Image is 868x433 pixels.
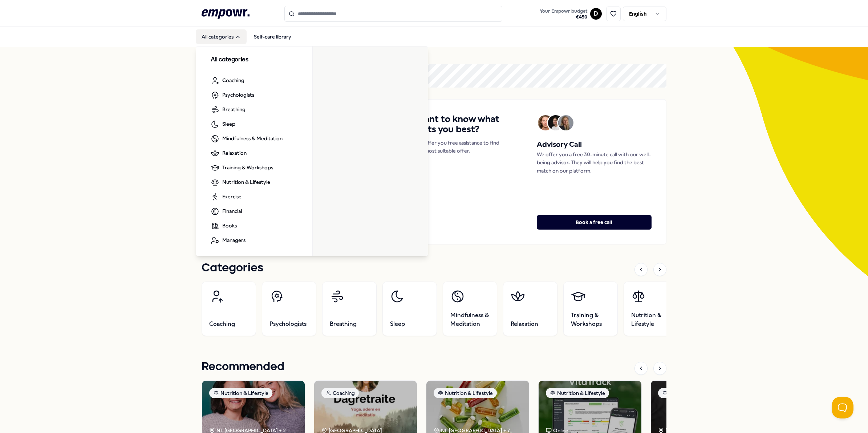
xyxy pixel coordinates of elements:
span: Breathing [222,105,246,113]
a: Sleep [205,117,241,131]
a: Relaxation [205,146,252,161]
h1: Recommended [202,358,284,376]
a: Exercise [205,190,247,204]
span: Psychologists [222,91,254,99]
span: Exercise [222,193,242,201]
span: Your Empowr budget [540,8,587,14]
span: € 450 [540,14,587,20]
span: Managers [222,236,246,244]
div: Nutrition & Lifestyle [546,388,609,398]
a: Psychologists [205,88,260,102]
button: Your Empowr budget€450 [538,7,589,21]
a: Coaching [205,73,250,88]
h4: Want to know what suits you best? [415,114,507,134]
h3: All categories [211,55,298,65]
button: All categories [196,29,247,44]
div: Nutrition & Lifestyle [658,388,721,398]
a: Breathing [205,102,251,117]
img: Avatar [558,115,573,130]
a: Relaxation [503,282,557,336]
a: Training & Workshops [205,161,279,175]
a: Nutrition & Lifestyle [205,175,276,190]
img: Avatar [548,115,563,130]
h1: Categories [202,259,263,277]
a: Psychologists [262,282,316,336]
span: Relaxation [222,149,247,157]
span: Training & Workshops [571,311,610,328]
a: Nutrition & Lifestyle [624,282,678,336]
span: Breathing [330,320,357,328]
a: Your Empowr budget€450 [537,6,590,21]
a: Mindfulness & Meditation [205,131,288,146]
a: Financial [205,204,248,219]
a: Books [205,219,243,233]
input: Search for products, categories or subcategories [284,6,502,22]
span: Nutrition & Lifestyle [222,178,270,186]
span: Sleep [222,120,235,128]
span: Coaching [222,76,244,84]
a: Sleep [382,282,437,336]
span: Training & Workshops [222,163,273,171]
span: Financial [222,207,242,215]
div: Coaching [321,388,359,398]
img: Avatar [538,115,553,130]
span: Nutrition & Lifestyle [631,311,670,328]
a: Self-care library [248,29,297,44]
span: Sleep [390,320,405,328]
a: Coaching [202,282,256,336]
span: Relaxation [511,320,538,328]
span: Mindfulness & Meditation [222,134,283,142]
a: Mindfulness & Meditation [443,282,497,336]
h5: Advisory Call [537,139,652,150]
p: We offer you free assistance to find the most suitable offer. [415,139,507,155]
span: Mindfulness & Meditation [450,311,490,328]
span: Books [222,222,237,230]
a: Breathing [322,282,377,336]
a: Managers [205,233,251,248]
p: We offer you a free 30-minute call with our well-being advisor. They will help you find the best ... [537,150,652,175]
span: Coaching [209,320,235,328]
div: All categories [196,46,429,256]
div: Nutrition & Lifestyle [434,388,497,398]
iframe: Help Scout Beacon - Open [832,397,853,418]
div: Nutrition & Lifestyle [209,388,272,398]
button: D [590,8,602,20]
nav: Main [196,29,297,44]
span: Psychologists [269,320,307,328]
button: Book a free call [537,215,652,230]
a: Training & Workshops [563,282,618,336]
